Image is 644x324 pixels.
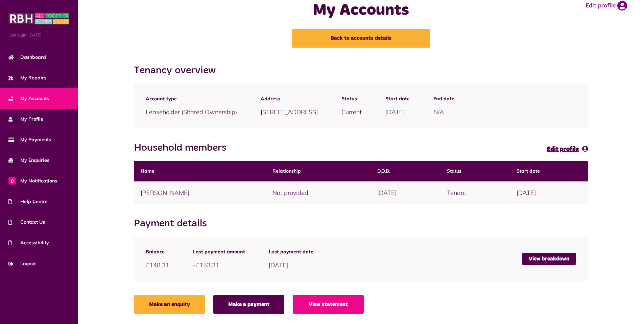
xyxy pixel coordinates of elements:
[146,95,237,102] span: Account type
[8,177,16,184] span: 0
[8,136,51,143] span: My Payments
[269,261,288,269] span: [DATE]
[547,144,588,154] a: Edit profile
[433,108,444,116] span: N/A
[371,161,440,181] th: D.O.B.
[440,161,510,181] th: Status
[266,161,371,181] th: Relationship
[433,95,454,102] span: End date
[146,248,169,255] span: Balance
[8,198,48,205] span: Help Centre
[292,29,430,48] a: Back to accounts details
[522,253,576,265] a: View breakdown
[134,161,266,181] th: Name
[226,1,496,20] h1: My Accounts
[134,295,205,314] a: Make an enquiry
[146,108,237,116] span: Leaseholder (Shared Ownership)
[261,108,318,116] span: [STREET_ADDRESS]
[134,218,214,230] h2: Payment details
[8,177,57,184] span: My Notifications
[8,32,69,38] span: Last login: [DATE]
[8,239,49,246] span: Accessibility
[8,12,69,25] img: MyRBH
[8,116,43,123] span: My Profile
[547,146,579,152] span: Edit profile
[440,181,510,204] td: Tenant
[8,260,36,267] span: Logout
[213,295,284,314] a: Make a payment
[266,181,371,204] td: Not provided
[371,181,440,204] td: [DATE]
[8,219,45,226] span: Contact Us
[8,54,46,61] span: Dashboard
[146,261,169,269] span: £148.31
[134,142,233,154] h2: Household members
[510,161,588,181] th: Start date
[8,95,49,102] span: My Accounts
[293,295,364,314] a: View statement
[134,65,222,77] h2: Tenancy overview
[8,157,49,164] span: My Enquiries
[269,248,313,255] span: Last payment date
[8,74,46,81] span: My Repairs
[134,181,266,204] td: [PERSON_NAME]
[385,108,405,116] span: [DATE]
[385,95,410,102] span: Start date
[341,108,362,116] span: Current
[510,181,588,204] td: [DATE]
[586,1,627,11] a: Edit profile
[193,248,245,255] span: Last payment amount
[341,95,362,102] span: Status
[193,261,219,269] span: -£153.31
[261,95,318,102] span: Address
